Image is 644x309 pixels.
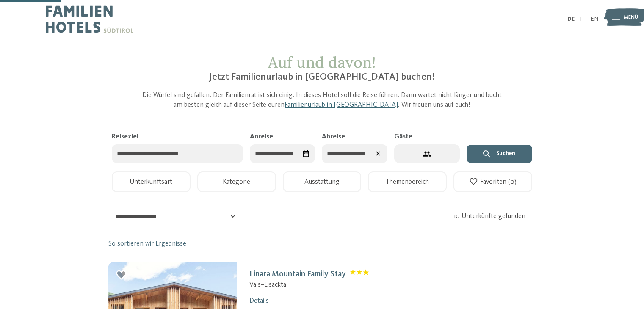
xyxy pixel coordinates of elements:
[108,239,186,248] a: So sortieren wir Ergebnisse
[283,171,362,192] button: Ausstattung
[209,72,435,82] span: Jetzt Familienurlaub in [GEOGRAPHIC_DATA] buchen!
[285,102,398,108] a: Familienurlaub in [GEOGRAPHIC_DATA]
[141,91,503,110] p: Die Würfel sind gefallen. Der Familienrat ist sich einig: In dieses Hotel soll die Reise führen. ...
[249,270,369,279] a: Linara Mountain Family StayKlassifizierung: 3 Sterne
[394,133,412,140] span: Gäste
[580,16,585,22] a: IT
[567,16,575,22] a: DE
[394,144,460,163] button: 4 Gäste – 1 Zimmer
[250,133,273,140] span: Anreise
[322,133,345,140] span: Abreise
[268,52,376,72] span: Auf und davon!
[371,146,385,160] div: Daten zurücksetzen
[197,171,276,192] button: Kategorie
[467,145,532,163] button: Suchen
[453,212,535,221] div: 10 Unterkünfte gefunden
[350,269,369,280] span: Klassifizierung: 3 Sterne
[591,16,598,22] a: EN
[112,133,138,140] span: Reiseziel
[423,149,431,158] svg: 4 Gäste – 1 Zimmer
[249,280,369,290] div: Vals – Eisacktal
[112,171,191,192] button: Unterkunftsart
[624,14,638,21] span: Menü
[299,146,313,160] div: Datum auswählen
[453,171,532,192] button: Favoriten (0)
[249,298,269,304] a: Details
[368,171,447,192] button: Themenbereich
[115,269,127,281] div: Zu Favoriten hinzufügen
